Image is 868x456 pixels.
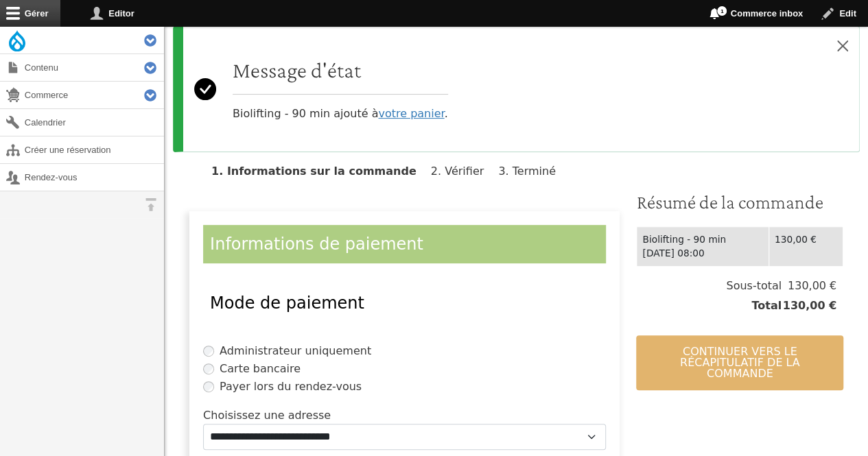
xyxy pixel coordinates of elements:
li: Vérifier [431,165,495,178]
h2: Message d'état [233,57,448,83]
h3: Résumé de la commande [636,191,843,214]
div: Biolifting - 90 min [642,232,762,247]
button: Close [826,27,859,65]
span: Sous-total [726,278,782,294]
label: Choisissez une adresse [203,407,331,424]
li: Informations sur la commande [211,165,427,178]
label: Administrateur uniquement [220,343,371,359]
time: [DATE] 08:00 [642,248,704,259]
a: votre panier [378,107,444,120]
span: Informations de paiement [210,235,423,254]
button: Continuer vers le récapitulatif de la commande [636,335,843,390]
span: 1 [716,5,727,16]
label: Payer lors du rendez-vous [220,379,362,395]
svg: Success: [194,38,216,141]
span: 130,00 € [782,278,836,294]
li: Terminé [498,165,567,178]
label: Carte bancaire [220,361,301,377]
span: Total [751,298,782,314]
button: Orientation horizontale [137,191,164,218]
div: Message d'état [173,26,860,152]
td: 130,00 € [769,226,843,266]
div: Biolifting - 90 min ajouté à . [233,57,448,122]
span: 130,00 € [782,298,836,314]
span: Mode de paiement [210,293,364,313]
